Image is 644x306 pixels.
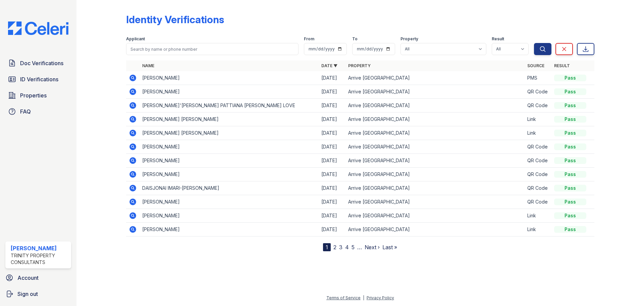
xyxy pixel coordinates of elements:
[525,195,551,209] td: QR Code
[20,59,63,67] span: Doc Verifications
[333,244,336,251] a: 2
[319,126,345,140] td: [DATE]
[554,185,586,191] div: Pass
[140,168,319,181] td: [PERSON_NAME]
[319,140,345,154] td: [DATE]
[140,140,319,154] td: [PERSON_NAME]
[554,226,586,233] div: Pass
[140,71,319,85] td: [PERSON_NAME]
[554,171,586,178] div: Pass
[554,130,586,136] div: Pass
[142,63,154,68] a: Name
[319,168,345,181] td: [DATE]
[11,252,68,266] div: Trinity Property Consultants
[140,223,319,236] td: [PERSON_NAME]
[319,195,345,209] td: [DATE]
[319,71,345,85] td: [DATE]
[20,91,47,99] span: Properties
[126,13,224,26] div: Identity Verifications
[17,290,38,298] span: Sign out
[525,126,551,140] td: Link
[5,73,71,86] a: ID Verifications
[319,113,345,126] td: [DATE]
[525,71,551,85] td: PMS
[345,195,525,209] td: Arrive [GEOGRAPHIC_DATA]
[140,209,319,223] td: [PERSON_NAME]
[382,244,397,251] a: Last »
[345,140,525,154] td: Arrive [GEOGRAPHIC_DATA]
[126,36,145,42] label: Applicant
[345,154,525,168] td: Arrive [GEOGRAPHIC_DATA]
[525,99,551,113] td: QR Code
[525,223,551,236] td: Link
[326,295,361,300] a: Terms of Service
[345,85,525,99] td: Arrive [GEOGRAPHIC_DATA]
[140,195,319,209] td: [PERSON_NAME]
[319,209,345,223] td: [DATE]
[525,181,551,195] td: QR Code
[492,36,504,42] label: Result
[554,212,586,219] div: Pass
[554,116,586,123] div: Pass
[554,157,586,164] div: Pass
[345,244,349,251] a: 4
[319,181,345,195] td: [DATE]
[5,89,71,102] a: Properties
[554,143,586,150] div: Pass
[345,168,525,181] td: Arrive [GEOGRAPHIC_DATA]
[554,63,570,68] a: Result
[5,56,71,70] a: Doc Verifications
[367,295,394,300] a: Privacy Policy
[140,154,319,168] td: [PERSON_NAME]
[357,243,362,251] span: …
[525,113,551,126] td: Link
[140,126,319,140] td: [PERSON_NAME] [PERSON_NAME]
[525,168,551,181] td: QR Code
[345,209,525,223] td: Arrive [GEOGRAPHIC_DATA]
[5,105,71,118] a: FAQ
[525,140,551,154] td: QR Code
[525,154,551,168] td: QR Code
[339,244,342,251] a: 3
[352,244,355,251] a: 5
[345,181,525,195] td: Arrive [GEOGRAPHIC_DATA]
[348,63,371,68] a: Property
[527,63,544,68] a: Source
[352,36,358,42] label: To
[363,295,364,300] div: |
[319,85,345,99] td: [DATE]
[345,71,525,85] td: Arrive [GEOGRAPHIC_DATA]
[319,154,345,168] td: [DATE]
[365,244,380,251] a: Next ›
[345,99,525,113] td: Arrive [GEOGRAPHIC_DATA]
[126,43,299,55] input: Search by name or phone number
[400,36,418,42] label: Property
[554,199,586,205] div: Pass
[3,21,74,35] img: CE_Logo_Blue-a8612792a0a2168367f1c8372b55b34899dd931a85d93a1a3d3e32e68fde9ad4.png
[319,99,345,113] td: [DATE]
[140,181,319,195] td: DAISJONAI IMARI-[PERSON_NAME]
[345,223,525,236] td: Arrive [GEOGRAPHIC_DATA]
[304,36,314,42] label: From
[345,126,525,140] td: Arrive [GEOGRAPHIC_DATA]
[525,209,551,223] td: Link
[3,271,74,285] a: Account
[554,88,586,95] div: Pass
[11,244,68,252] div: [PERSON_NAME]
[554,75,586,81] div: Pass
[321,63,337,68] a: Date ▼
[319,223,345,236] td: [DATE]
[140,99,319,113] td: [PERSON_NAME]'[PERSON_NAME] PATTIANA [PERSON_NAME] LOVE
[20,107,31,116] span: FAQ
[554,102,586,109] div: Pass
[20,75,58,83] span: ID Verifications
[140,113,319,126] td: [PERSON_NAME] [PERSON_NAME]
[525,85,551,99] td: QR Code
[17,274,39,282] span: Account
[345,113,525,126] td: Arrive [GEOGRAPHIC_DATA]
[3,287,74,301] a: Sign out
[140,85,319,99] td: [PERSON_NAME]
[323,243,331,251] div: 1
